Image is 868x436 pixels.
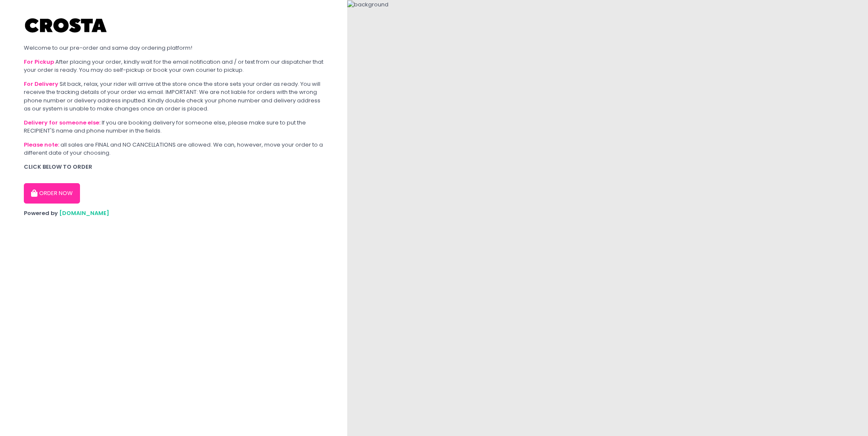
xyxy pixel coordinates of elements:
[59,209,109,217] a: [DOMAIN_NAME]
[24,80,323,113] div: Sit back, relax, your rider will arrive at the store once the store sets your order as ready. You...
[347,0,388,9] img: background
[24,163,323,171] div: CLICK BELOW TO ORDER
[24,209,323,218] div: Powered by
[24,141,59,149] b: Please note:
[24,58,54,66] b: For Pickup
[24,80,58,88] b: For Delivery
[24,141,323,157] div: all sales are FINAL and NO CANCELLATIONS are allowed. We can, however, move your order to a diffe...
[24,44,323,52] div: Welcome to our pre-order and same day ordering platform!
[24,13,109,38] img: Crosta Pizzeria
[24,58,323,74] div: After placing your order, kindly wait for the email notification and / or text from our dispatche...
[24,119,100,127] b: Delivery for someone else:
[24,119,323,135] div: If you are booking delivery for someone else, please make sure to put the RECIPIENT'S name and ph...
[24,183,80,204] button: ORDER NOW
